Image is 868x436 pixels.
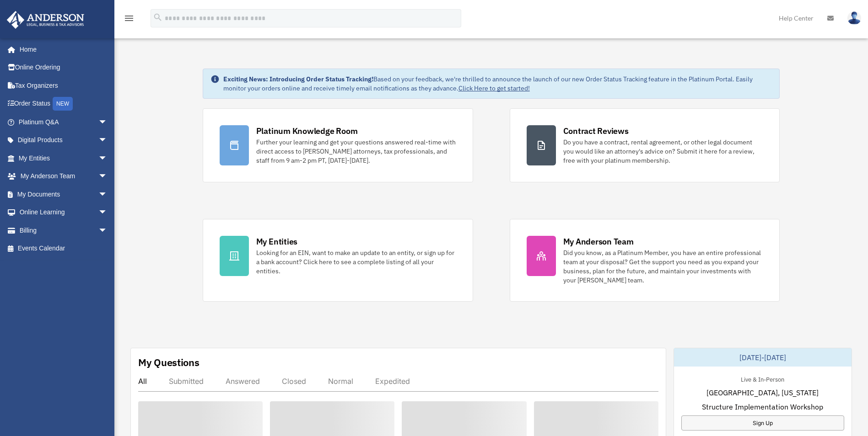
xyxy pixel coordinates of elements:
span: arrow_drop_down [98,149,117,168]
i: menu [124,13,135,24]
div: Normal [328,377,353,386]
a: My Entities Looking for an EIN, want to make an update to an entity, or sign up for a bank accoun... [203,219,473,302]
a: Digital Productsarrow_drop_down [6,131,121,149]
div: NEW [53,97,73,111]
span: [GEOGRAPHIC_DATA], [US_STATE] [706,387,819,398]
a: Home [6,40,117,58]
a: My Anderson Teamarrow_drop_down [6,167,121,186]
span: arrow_drop_down [98,131,117,150]
div: Answered [226,377,260,386]
div: Platinum Knowledge Room [256,125,358,137]
img: User Pic [847,11,861,25]
div: Contract Reviews [563,125,629,137]
div: Looking for an EIN, want to make an update to an entity, or sign up for a bank account? Click her... [256,248,456,276]
div: Do you have a contract, rental agreement, or other legal document you would like an attorney's ad... [563,138,763,165]
div: My Anderson Team [563,236,634,247]
a: menu [124,16,135,24]
a: Sign Up [681,415,844,431]
div: Closed [282,377,306,386]
a: Online Learningarrow_drop_down [6,203,121,222]
span: arrow_drop_down [98,203,117,222]
span: arrow_drop_down [98,221,117,240]
a: Click Here to get started! [458,84,530,92]
i: search [153,12,163,22]
a: Order StatusNEW [6,95,121,113]
div: Based on your feedback, we're thrilled to announce the launch of our new Order Status Tracking fe... [223,74,772,93]
div: My Questions [138,356,199,369]
a: Events Calendar [6,239,121,258]
div: Live & In-Person [733,374,792,383]
img: Anderson Advisors Platinum Portal [4,11,87,29]
a: My Documentsarrow_drop_down [6,185,121,203]
a: Tax Organizers [6,76,121,95]
div: Submitted [169,377,204,386]
div: Did you know, as a Platinum Member, you have an entire professional team at your disposal? Get th... [563,248,763,285]
a: Platinum Q&Aarrow_drop_down [6,113,121,131]
a: Billingarrow_drop_down [6,221,121,239]
div: [DATE]-[DATE] [674,348,852,367]
a: Platinum Knowledge Room Further your learning and get your questions answered real-time with dire... [203,108,473,182]
div: My Entities [256,236,297,247]
span: arrow_drop_down [98,167,117,186]
div: All [138,377,147,386]
strong: Exciting News: Introducing Order Status Tracking! [223,75,373,83]
a: My Anderson Team Did you know, as a Platinum Member, you have an entire professional team at your... [510,219,780,302]
div: Expedited [375,377,410,386]
span: Structure Implementation Workshop [702,401,823,412]
a: Online Ordering [6,58,121,77]
a: Contract Reviews Do you have a contract, rental agreement, or other legal document you would like... [510,108,780,182]
div: Further your learning and get your questions answered real-time with direct access to [PERSON_NAM... [256,138,456,165]
a: My Entitiesarrow_drop_down [6,149,121,167]
span: arrow_drop_down [98,113,117,132]
span: arrow_drop_down [98,185,117,204]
